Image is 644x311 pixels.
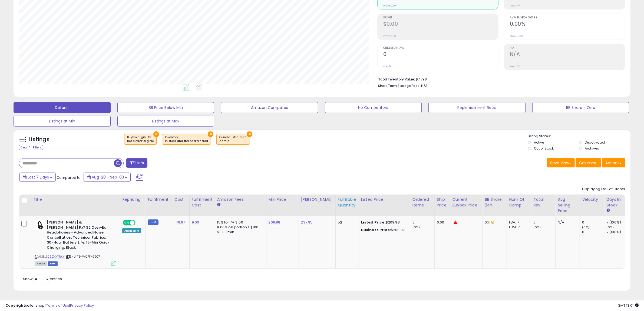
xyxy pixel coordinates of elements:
[217,225,262,230] div: 8.00% on portion > $100
[510,21,625,28] h2: 0.00%
[533,220,555,225] div: 0
[576,158,601,167] button: Columns
[269,220,280,225] a: 209.98
[174,197,187,202] div: Cost
[219,139,247,143] div: at min
[301,197,333,202] div: [PERSON_NAME]
[165,139,208,143] div: in stock and fba backordered
[301,220,313,225] a: 237.95
[585,146,600,151] label: Archived
[153,131,159,137] button: ×
[533,230,555,235] div: 0
[528,134,630,139] p: Listing States:
[14,116,111,127] button: Listings at Min
[558,220,576,225] div: N/A
[126,158,147,168] button: Filters
[127,139,154,143] div: not buybox eligible
[117,116,214,127] button: Listings at Max
[509,220,527,225] div: FBA: 7
[485,197,504,208] div: BB Share 24h.
[219,135,247,143] span: Current listed price :
[412,197,432,208] div: Ordered Items
[29,136,49,143] h5: Listings
[383,51,498,59] h2: 0
[510,51,625,59] h2: N/A
[361,228,406,232] div: $209.97
[174,220,185,225] a: 149.97
[148,197,170,202] div: Fulfillment
[602,158,625,167] button: Actions
[510,4,520,7] small: Prev: N/A
[28,174,49,180] span: Last 7 Days
[383,16,498,19] span: Profit
[361,197,408,202] div: Listed Price
[35,220,45,231] img: 31Qmwh8YV3L._SL40_.jpg
[618,303,639,308] span: 2025-09-11 13:01 GMT
[269,197,296,202] div: Min Price
[383,65,391,68] small: Prev: 0
[579,160,596,166] span: Columns
[84,173,131,182] button: Aug-28 - Sep-03
[23,276,62,281] span: Show: entries
[485,220,503,225] div: 0%
[338,220,355,225] div: 52
[5,303,25,308] strong: Copyright
[57,175,81,180] span: Compared to:
[509,197,529,208] div: Num of Comp.
[122,228,141,233] div: Amazon AI
[92,174,124,180] span: Aug-28 - Sep-03
[383,21,498,28] h2: $0.00
[117,102,214,113] button: BB Price Below Min
[582,225,590,229] small: (0%)
[221,102,318,113] button: Amazon Competes
[534,146,554,151] label: Out of Stock
[428,102,526,113] button: Replenishment Recs.
[361,220,386,225] b: Listed Price:
[510,16,625,19] span: Avg. Buybox Share
[585,140,605,145] label: Deactivated
[148,219,158,225] small: FBM
[606,208,610,213] small: Days In Stock.
[48,261,58,266] span: FBM
[606,225,614,229] small: (0%)
[378,77,415,82] b: Total Inventory Value:
[192,220,199,225] a: 9.00
[558,197,577,214] div: Avg Selling Price
[378,76,621,82] li: $7,798
[217,202,220,207] small: Amazon Fees.
[19,145,43,150] div: Clear All Filters
[65,254,100,259] span: | SKU: T5-WQPF-9BC7
[412,225,420,229] small: (0%)
[192,197,213,208] div: Fulfillment Cost
[437,197,448,208] div: Ship Price
[378,83,420,88] b: Short Term Storage Fees:
[361,227,391,232] b: Business Price:
[606,220,628,225] div: 7 (100%)
[127,135,154,143] span: Buybox eligibility :
[135,221,143,225] span: OFF
[606,230,628,235] div: 7 (100%)
[437,220,446,225] div: 0.00
[582,230,604,235] div: 0
[19,173,56,182] button: Last 7 Days
[383,4,396,7] small: Prev: $0.00
[412,220,434,225] div: 0
[35,220,116,265] div: ASIN:
[383,47,498,50] span: Ordered Items
[5,303,94,308] div: seller snap | |
[35,261,47,266] span: All listings currently available for purchase on Amazon
[509,225,527,230] div: FBM: 7
[46,303,69,308] a: Terms of Use
[123,221,130,225] span: ON
[247,131,252,137] button: ×
[452,197,480,208] div: Current Buybox Price
[547,158,575,167] button: Save View
[582,197,602,202] div: Velocity
[582,187,625,192] div: Displaying 1 to 1 of 1 items
[510,65,520,68] small: Prev: N/A
[325,102,422,113] button: No Competitors
[70,303,94,308] a: Privacy Policy
[533,197,553,208] div: Total Rev.
[606,197,626,208] div: Days In Stock
[217,197,264,202] div: Amazon Fees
